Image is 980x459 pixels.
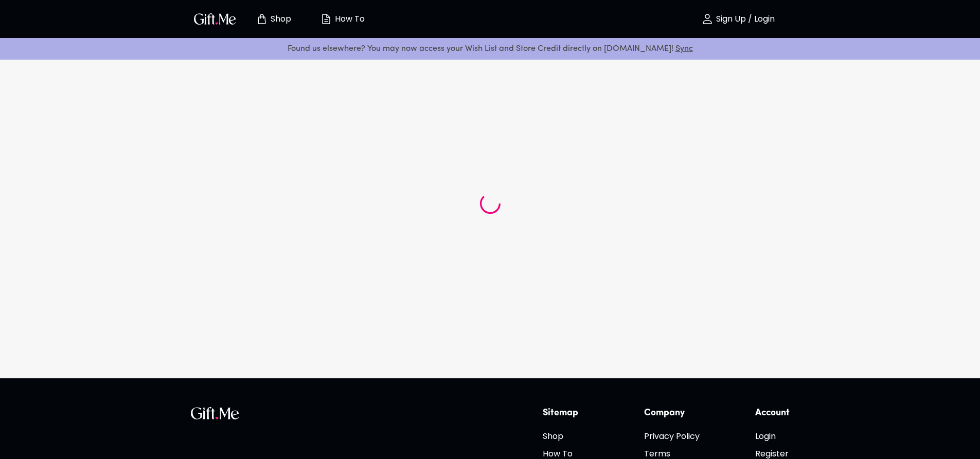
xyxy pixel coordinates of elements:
h6: Sitemap [543,407,589,419]
button: GiftMe Logo [191,13,239,25]
p: How To [332,15,365,24]
img: how-to.svg [320,13,332,25]
button: How To [314,3,371,35]
button: Sign Up / Login [687,3,790,35]
a: Sync [675,45,693,53]
p: Sign Up / Login [714,15,775,24]
button: Store page [245,3,302,35]
img: GiftMe Logo [192,11,238,26]
p: Found us elsewhere? You may now access your Wish List and Store Credit directly on [DOMAIN_NAME]! [8,42,972,56]
p: Shop [268,15,291,24]
h6: Account [755,407,790,419]
img: GiftMe Logo [191,407,239,419]
h6: Company [644,407,700,419]
h6: Shop [543,430,589,443]
h6: Login [755,430,790,443]
h6: Privacy Policy [644,430,700,443]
